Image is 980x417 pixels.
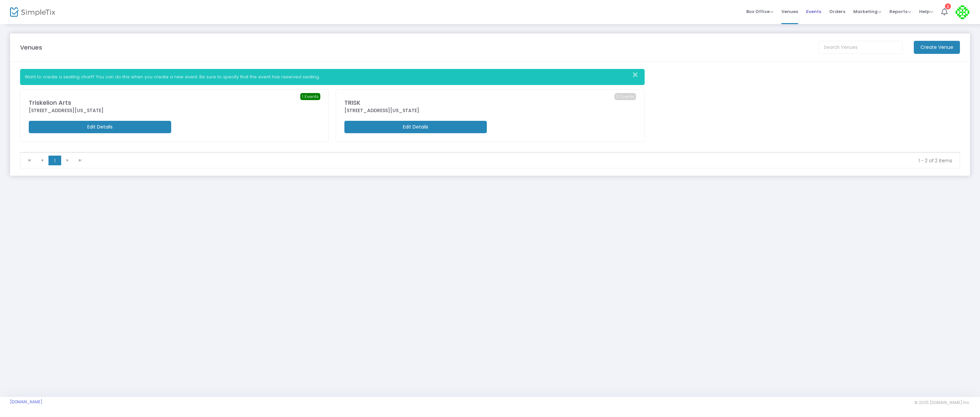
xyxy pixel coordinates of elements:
m-button: Create Venue [914,41,960,54]
span: Orders [829,3,845,20]
span: Events [806,3,821,20]
div: Data table [20,152,960,153]
div: Want to create a seating chart? You can do this when you create a new event. Be sure to specify t... [20,69,645,85]
span: Help [919,8,933,15]
div: Triskelion Arts [29,98,320,107]
span: Reports [889,8,911,15]
span: Venues [781,3,798,20]
input: Search Venues [819,41,902,54]
button: Close [631,69,644,80]
kendo-pager-info: 1 - 2 of 2 items [91,157,952,164]
span: Page 1 [48,156,61,166]
span: © 2025 [DOMAIN_NAME] Inc. [914,400,970,405]
span: 1 Events [300,93,320,100]
span: 0 Events [615,93,636,100]
div: TRISK [344,98,636,107]
span: Box Office [746,8,773,15]
m-button: Edit Details [29,121,171,133]
div: [STREET_ADDRESS][US_STATE] [344,107,636,114]
div: 1 [945,3,951,9]
a: [DOMAIN_NAME] [10,399,42,405]
m-panel-title: Venues [20,43,42,52]
span: Marketing [853,8,881,15]
div: [STREET_ADDRESS][US_STATE] [29,107,320,114]
m-button: Edit Details [344,121,487,133]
